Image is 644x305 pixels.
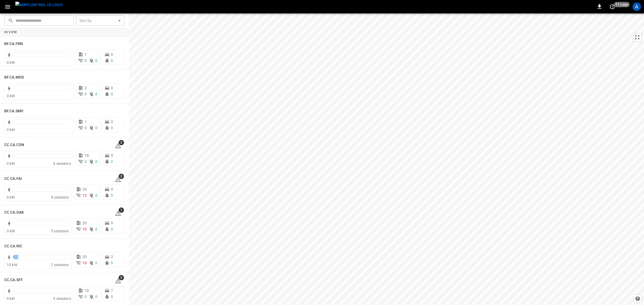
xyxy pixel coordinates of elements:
img: ampcontrol.io logo [15,2,63,8]
span: 0 [111,261,113,265]
span: 5 [111,153,113,158]
span: 0 [111,126,113,130]
span: 10 [85,288,89,293]
span: 0 [85,295,87,299]
span: 3 [119,140,124,145]
h6: CC.CA.OAK [4,210,24,215]
span: 0 [95,193,97,198]
span: 0 [95,58,97,63]
span: 3 [119,174,124,179]
span: 18 [85,153,89,158]
span: 0 [85,126,87,130]
span: 20 [82,221,87,225]
div: profile-icon [632,2,641,11]
span: 0 kW [7,229,15,233]
span: 0 [111,86,113,90]
span: 0 [111,92,113,96]
span: 1 [85,120,87,124]
span: 0 kW [7,296,15,301]
span: 8 sessions [51,195,69,199]
button: set refresh interval [608,2,617,11]
span: 0 [95,159,97,164]
span: 5 sessions [53,296,71,301]
span: 3 [119,275,124,280]
span: 0 [95,92,97,96]
span: 1 [85,52,87,57]
span: 2 [111,255,113,259]
span: 20 [82,255,87,259]
strong: In View [4,30,17,34]
span: 12 [82,193,87,198]
span: 0 [111,295,113,299]
span: 10 [82,261,87,265]
span: 0 [95,261,97,265]
span: 0 [111,52,113,57]
span: 0 [111,193,113,198]
span: 0 [85,92,87,96]
h6: BF.CA.FRN [4,41,23,47]
span: 10 kW [7,263,17,267]
span: 0 kW [7,161,15,166]
span: 9 sessions [53,161,71,166]
span: 0 [85,58,87,63]
span: 9 [111,221,113,225]
span: 2 [85,86,87,90]
span: 0 [111,227,113,231]
span: 7 [111,288,113,293]
span: 0 [85,159,87,164]
h6: BF.CA.SMV [4,108,23,114]
span: 10 [82,227,87,231]
span: 0 kW [7,128,15,132]
span: 1 [119,207,124,213]
span: 0 [95,295,97,299]
span: 24 [82,187,87,191]
h6: CC.CA.RIC [4,243,22,249]
span: 7 sessions [51,263,69,267]
h6: CC.CA.SFF [4,277,23,283]
span: 0 [111,120,113,124]
span: 9 [111,187,113,191]
span: 0 kW [7,94,15,98]
span: 11 s ago [614,2,630,7]
h6: CC.CA.CON [4,142,24,148]
span: 0 kW [7,60,15,65]
h6: BF.CA.MOD [4,75,24,80]
span: 0 [95,227,97,231]
h6: CC.CA.FAI [4,176,22,182]
span: 0 [111,58,113,63]
span: 0 [95,126,97,130]
span: 0 [111,159,113,164]
span: 5 sessions [51,229,69,233]
span: 0 kW [7,195,15,199]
